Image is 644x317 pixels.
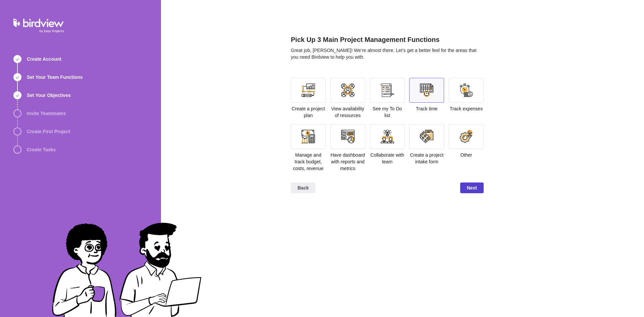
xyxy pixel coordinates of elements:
[370,152,404,164] span: Collaborate with team
[291,182,315,193] span: Back
[27,74,83,81] span: Set Your Team Functions
[467,184,477,192] span: Next
[27,56,61,62] span: Create Account
[27,92,71,99] span: Set Your Objectives
[291,48,477,60] span: Great job, [PERSON_NAME]! We’re almost there. Let’s get a better feel for the areas that you need...
[330,152,365,171] span: Have dashboard with reports and metrics
[291,35,484,47] h2: Pick Up 3 Main Project Management Functions
[410,152,443,164] span: Create a project intake form
[27,128,70,135] span: Create First Project
[373,106,402,118] span: See my To Do list
[298,184,309,192] span: Back
[293,152,323,171] span: Manage and track budget, costs, revenue
[460,182,484,193] span: Next
[416,106,438,111] span: Track time
[27,146,56,153] span: Create Tasks
[450,106,483,111] span: Track expenses
[460,152,472,158] span: Other
[291,106,325,118] span: Create a project plan
[27,110,66,117] span: Invite Teammates
[331,106,364,118] span: View availability of resources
